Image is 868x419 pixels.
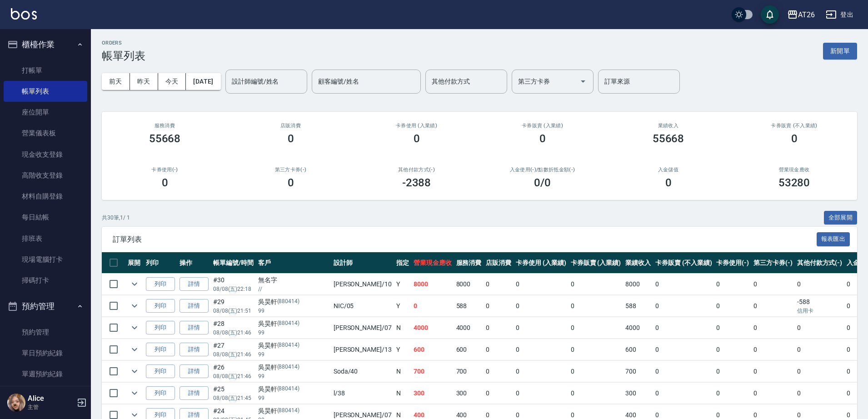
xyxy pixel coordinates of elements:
div: AT26 [798,9,815,20]
h2: 卡券販賣 (不入業績) [742,123,846,129]
p: (880414) [277,341,300,350]
a: 新開單 [823,46,857,55]
button: expand row [128,277,141,291]
p: (880414) [277,363,300,372]
td: 8000 [454,274,484,295]
td: 4000 [454,317,484,339]
h3: 0 /0 [534,176,551,189]
td: 0 [795,361,845,382]
td: N [394,317,411,339]
p: 信用卡 [797,307,843,315]
td: #29 [211,295,256,317]
button: 列印 [146,364,175,379]
h2: 第三方卡券(-) [239,167,343,173]
td: Y [394,295,411,317]
td: #30 [211,274,256,295]
td: 0 [484,339,514,360]
button: 昨天 [130,73,158,90]
th: 服務消費 [454,252,484,274]
td: 0 [751,317,795,339]
td: -588 [795,295,845,317]
p: 99 [258,394,329,402]
th: 展開 [125,252,144,274]
td: #27 [211,339,256,360]
td: 0 [795,383,845,404]
td: 588 [623,295,653,317]
td: 0 [714,361,751,382]
div: 吳昊軒 [258,384,329,394]
a: 掃碼打卡 [4,270,87,291]
a: 詳情 [180,343,209,357]
button: [DATE] [186,73,220,90]
th: 指定 [394,252,411,274]
td: 588 [454,295,484,317]
th: 營業現金應收 [411,252,454,274]
button: expand row [128,386,141,400]
h3: 0 [288,132,294,145]
td: 300 [411,383,454,404]
button: 預約管理 [4,294,87,318]
p: 08/08 (五) 21:46 [213,350,254,359]
a: 排班表 [4,228,87,249]
td: NIC /05 [331,295,394,317]
td: #28 [211,317,256,339]
a: 詳情 [180,277,209,291]
th: 客戶 [256,252,331,274]
button: 前天 [102,73,130,90]
td: 600 [623,339,653,360]
td: 0 [795,339,845,360]
td: 4000 [411,317,454,339]
th: 第三方卡券(-) [751,252,795,274]
h2: 店販消費 [239,123,343,129]
button: 列印 [146,277,175,291]
a: 現場電腦打卡 [4,249,87,270]
h3: 55668 [149,132,181,145]
a: 詳情 [180,364,209,379]
td: 0 [714,274,751,295]
td: N [394,383,411,404]
a: 報表匯出 [817,234,850,243]
td: 8000 [411,274,454,295]
h3: 0 [288,176,294,189]
th: 業績收入 [623,252,653,274]
td: 0 [751,339,795,360]
td: 0 [751,383,795,404]
a: 座位開單 [4,102,87,123]
h5: Alice [28,394,74,403]
td: 0 [751,274,795,295]
button: expand row [128,321,141,334]
button: 今天 [158,73,186,90]
div: 吳昊軒 [258,319,329,329]
td: [PERSON_NAME] /07 [331,317,394,339]
td: 0 [653,339,714,360]
div: 吳昊軒 [258,297,329,307]
a: 詳情 [180,321,209,335]
td: Y [394,274,411,295]
a: 營業儀表板 [4,123,87,144]
a: 詳情 [180,386,209,400]
td: 0 [514,383,569,404]
button: expand row [128,364,141,378]
p: 99 [258,372,329,380]
th: 店販消費 [484,252,514,274]
td: 0 [751,295,795,317]
p: 08/08 (五) 21:51 [213,307,254,315]
td: 0 [484,383,514,404]
a: 預約管理 [4,322,87,343]
td: 700 [454,361,484,382]
button: 新開單 [823,43,857,60]
td: 0 [569,295,624,317]
td: 0 [484,295,514,317]
td: 0 [714,383,751,404]
th: 卡券販賣 (不入業績) [653,252,714,274]
td: 4000 [623,317,653,339]
button: 列印 [146,321,175,335]
td: 0 [514,295,569,317]
p: (880414) [277,384,300,394]
a: 單週預約紀錄 [4,364,87,384]
a: 高階收支登錄 [4,165,87,186]
td: 600 [411,339,454,360]
p: 08/08 (五) 22:18 [213,285,254,293]
h3: 55668 [653,132,684,145]
h3: 0 [791,132,798,145]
